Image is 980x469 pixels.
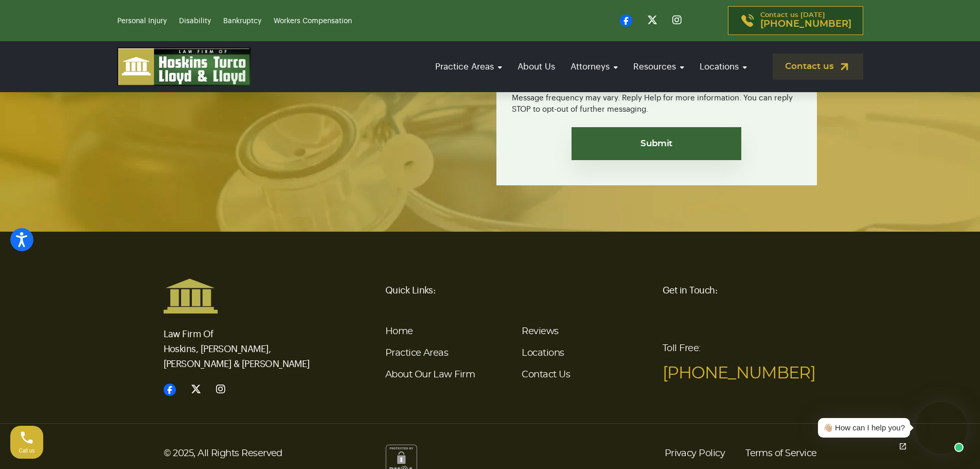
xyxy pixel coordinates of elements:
a: Locations [694,52,752,81]
input: Submit [572,127,741,160]
p: Contact us [DATE] [760,12,851,29]
a: Personal Injury [117,18,167,25]
a: [PHONE_NUMBER] [663,365,815,381]
a: Contact us [DATE][PHONE_NUMBER] [728,6,863,35]
a: About Us [512,52,560,81]
div: 👋🏼 How can I help you? [823,422,905,434]
p: Toll Free: [663,336,817,386]
a: Open chat [892,436,914,457]
a: Contact Us [522,370,570,379]
span: Call us [19,448,35,454]
p: Law Firm Of Hoskins, [PERSON_NAME], [PERSON_NAME] & [PERSON_NAME] [164,314,318,372]
a: Practice Areas [385,349,448,358]
a: About Our Law Firm [385,370,475,379]
a: Terms of Service [745,444,816,463]
a: Workers Compensation [274,18,352,25]
h6: Get in Touch: [663,278,817,303]
a: Locations [522,349,564,358]
p: © 2025, All Rights Reserved [164,444,373,463]
a: Resources [628,52,689,81]
a: Content Protection by DMCA.com [385,456,417,464]
a: Practice Areas [430,52,507,81]
a: Privacy Policy [665,444,725,463]
span: [PHONE_NUMBER] [760,19,851,29]
h6: Quick Links: [385,278,650,303]
img: Hoskins and Turco Logo [164,278,218,314]
a: Contact us [773,54,863,80]
a: Disability [179,18,211,25]
a: Reviews [522,327,558,336]
a: Bankruptcy [223,18,261,25]
img: logo [117,47,251,86]
a: Attorneys [565,52,623,81]
a: Home [385,327,413,336]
